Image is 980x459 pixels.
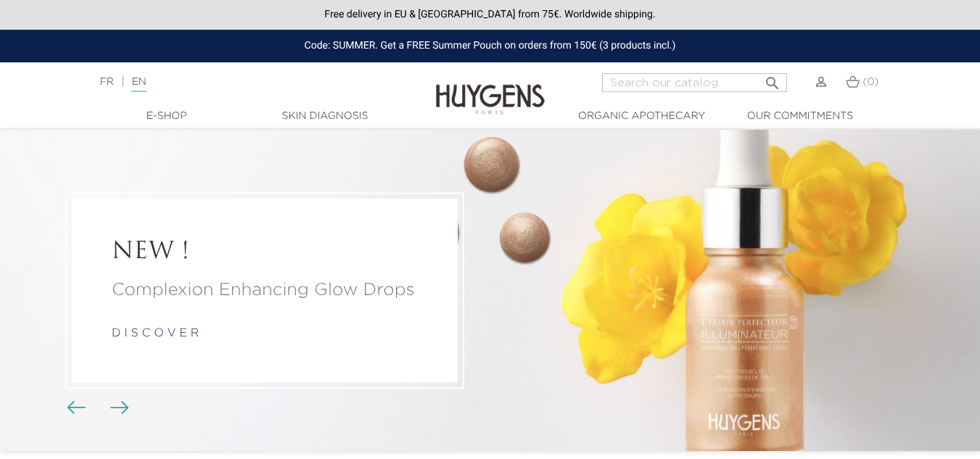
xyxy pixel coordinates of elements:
[93,73,398,91] div: |
[252,109,398,124] a: Skin Diagnosis
[94,109,239,124] a: E-Shop
[73,397,120,419] div: Carousel buttons
[436,61,545,117] img: Huygens
[112,277,418,303] a: Complexion Enhancing Glow Drops
[100,77,114,87] a: FR
[728,109,873,124] a: Our commitments
[569,109,715,124] a: Organic Apothecary
[764,70,781,88] i: 
[112,239,418,266] a: NEW !
[112,328,199,339] a: d i s c o v e r
[862,77,878,87] span: (0)
[759,69,786,88] button: 
[602,73,787,92] input: Search
[131,77,146,92] a: EN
